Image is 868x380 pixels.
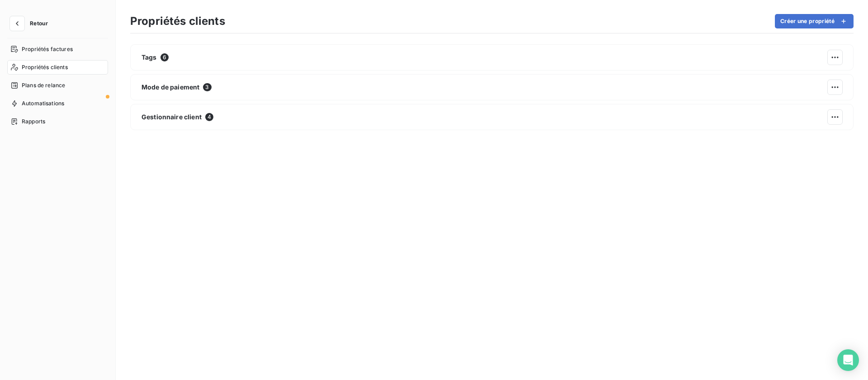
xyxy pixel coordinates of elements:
span: Rapports [22,117,45,126]
button: Retour [7,16,55,31]
span: Tags [142,53,157,62]
a: Plans de relance [7,78,108,93]
span: Automatisations [22,99,64,108]
span: 6 [160,53,169,61]
h3: Propriétés clients [130,13,225,29]
a: Propriétés clients [7,60,108,75]
a: Propriétés factures [7,42,108,56]
span: Gestionnaire client [142,113,202,122]
a: Rapports [7,114,108,129]
span: Plans de relance [22,81,65,89]
button: Créer une propriété [775,14,854,28]
span: 4 [205,113,213,121]
span: 3 [203,83,211,91]
span: Retour [30,21,48,26]
div: Open Intercom Messenger [837,349,859,371]
span: Mode de paiement [142,83,199,92]
a: Automatisations [7,96,108,111]
span: Propriétés clients [22,63,68,71]
span: Propriétés factures [22,45,73,53]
